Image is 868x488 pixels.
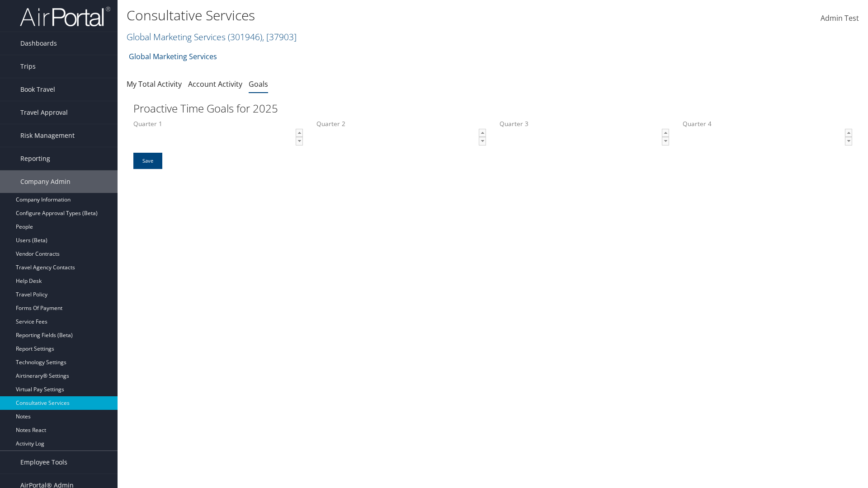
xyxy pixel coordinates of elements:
span: ( 301946 ) [228,31,262,43]
span: ▼ [479,137,486,145]
span: , [ 37903 ] [262,31,297,43]
span: ▲ [662,129,670,136]
a: Goals [249,79,268,89]
span: Risk Management [20,124,75,147]
a: Admin Test [821,5,859,33]
a: Global Marketing Services [127,31,297,43]
span: ▼ [296,137,303,145]
a: Global Marketing Services [129,47,217,66]
span: ▼ [845,137,853,145]
span: ▲ [479,129,486,136]
a: ▼ [845,137,852,145]
a: ▼ [662,137,669,145]
span: ▲ [845,129,853,136]
span: Employee Tools [20,451,67,474]
span: Dashboards [20,32,57,55]
h2: Proactive Time Goals for 2025 [133,101,852,116]
span: Company Admin [20,170,71,193]
a: ▼ [296,137,303,145]
span: Trips [20,55,36,78]
span: Travel Approval [20,101,68,124]
span: ▲ [296,129,303,136]
a: ▲ [479,129,486,137]
a: ▲ [845,129,852,137]
span: Book Travel [20,78,55,101]
a: ▲ [662,129,669,137]
span: Admin Test [821,13,859,23]
label: Quarter 4 [683,119,852,152]
label: Quarter 2 [316,119,486,152]
a: My Total Activity [127,79,182,89]
img: airportal-logo.png [20,6,110,27]
a: ▲ [296,129,303,137]
span: ▼ [662,137,670,145]
label: Quarter 3 [500,119,669,152]
a: ▼ [479,137,486,145]
input: Save [133,153,162,169]
a: Account Activity [188,79,242,89]
span: Reporting [20,147,50,170]
h1: Consultative Services [127,6,615,25]
label: Quarter 1 [133,119,303,152]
